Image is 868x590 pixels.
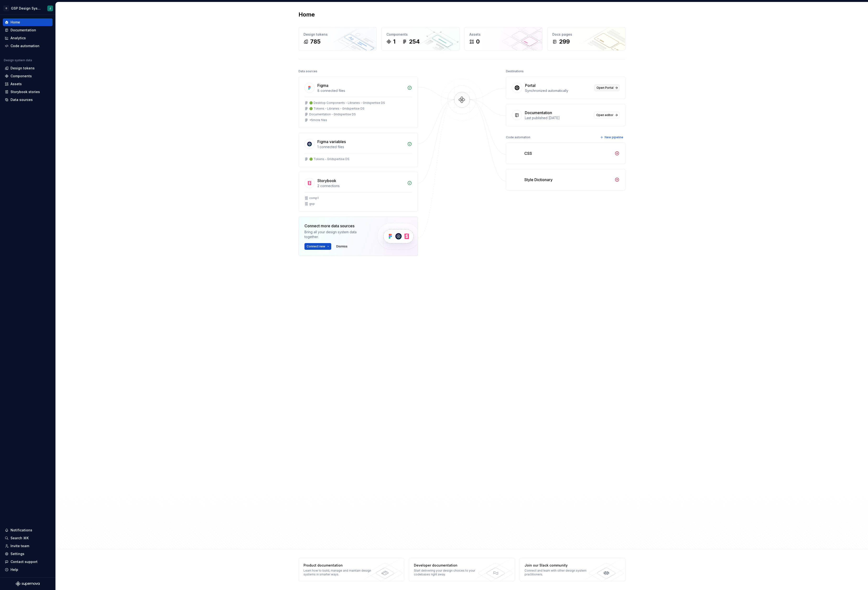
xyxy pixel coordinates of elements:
[11,44,39,48] div: Code automation
[11,66,35,71] div: Design tokens
[525,88,591,93] div: Synchronized automatically
[386,32,455,37] div: Components
[605,135,623,139] span: New pipeline
[304,563,373,568] div: Product documentation
[524,177,553,183] div: Style Dictionary
[4,58,32,62] div: Design system data
[16,581,40,586] svg: Supernova Logo
[409,38,420,45] div: 254
[298,77,418,128] a: Figma8 connected files🟢 Desktop Components - Libraries - Gridspertise DS🟢 Tokens - Libraries - Gr...
[11,89,40,94] div: Storybook stories
[11,36,26,40] div: Analytics
[525,563,594,568] div: Join our Slack community
[309,101,385,105] div: 🟢 Desktop Components - Libraries - Gridspertise DS
[3,72,53,80] a: Components
[11,536,29,540] div: Search ⌘K
[317,83,328,88] div: Figma
[11,551,24,556] div: Settings
[304,223,369,229] div: Connect more data sources
[506,134,530,141] div: Code automation
[594,112,619,118] a: Open editor
[596,113,613,117] span: Open editor
[3,26,53,34] a: Documentation
[525,110,552,116] div: Documentation
[310,38,320,45] div: 785
[594,84,619,91] a: Open Portal
[11,567,18,572] div: Help
[298,68,317,75] div: Data sources
[3,64,53,72] a: Design tokens
[309,202,315,206] div: gsp
[336,245,347,248] span: Dismiss
[552,32,620,37] div: Docs pages
[469,32,537,37] div: Assets
[11,528,32,533] div: Notifications
[3,558,53,566] button: Contact support
[11,20,20,25] div: Home
[11,74,32,78] div: Components
[298,172,418,212] a: Storybook2 connectionscomp1gsp
[11,544,29,548] div: Invite team
[298,27,377,50] a: Design tokens785
[3,6,9,11] div: G
[317,139,346,145] div: Figma variables
[317,88,404,93] div: 8 connected files
[317,145,404,149] div: 1 connected files
[3,42,53,50] a: Code automation
[298,558,404,581] a: Product documentationLearn how to build, manage and maintain design systems in smarter ways.
[317,184,404,188] div: 2 connections
[3,534,53,542] button: Search ⌘K
[3,526,53,534] button: Notifications
[597,86,613,90] span: Open Portal
[304,230,369,239] div: Bring all your design system data together.
[304,569,373,576] div: Learn how to build, manage and maintain design systems in smarter ways.
[409,558,515,581] a: Developer documentationStart delivering your design choices to your codebases right away.
[11,28,36,33] div: Documentation
[525,569,594,576] div: Connect and learn with other design system practitioners.
[520,558,625,581] a: Join our Slack communityConnect and learn with other design system practitioners.
[309,107,364,111] div: 🟢 Tokens - Libraries - Gridspertise DS
[3,566,53,573] button: Help
[3,34,53,42] a: Analytics
[506,68,524,75] div: Destinations
[11,82,22,86] div: Assets
[309,118,327,122] div: + 5 more files
[304,243,331,250] button: Connect new
[599,134,625,141] button: New pipeline
[317,178,336,184] div: Storybook
[3,542,53,550] a: Invite team
[304,32,372,37] div: Design tokens
[3,96,53,104] a: Data sources
[414,563,483,568] div: Developer documentation
[3,18,53,26] a: Home
[3,80,53,88] a: Assets
[414,569,483,576] div: Start delivering your design choices to your codebases right away.
[381,27,460,50] a: Components1254
[525,116,591,120] div: Last published [DATE]
[3,550,53,558] a: Settings
[11,6,42,11] div: GSP Design System
[559,38,570,45] div: 299
[1,3,54,13] button: GGSP Design SystemJ
[11,559,38,564] div: Contact support
[393,38,396,45] div: 1
[334,243,350,250] button: Dismiss
[307,245,325,248] span: Connect new
[524,150,532,156] div: CSS
[298,11,315,18] h2: Home
[11,97,33,102] div: Data sources
[476,38,480,45] div: 0
[464,27,542,50] a: Assets0
[309,112,356,116] div: Documentation - Gridspertise DS
[525,83,536,88] div: Portal
[3,88,53,96] a: Storybook stories
[309,196,319,200] div: comp1
[298,133,418,167] a: Figma variables1 connected files🟢 Tokens - Gridspertise DS
[309,157,349,161] div: 🟢 Tokens - Gridspertise DS
[547,27,625,50] a: Docs pages299
[49,6,51,10] div: J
